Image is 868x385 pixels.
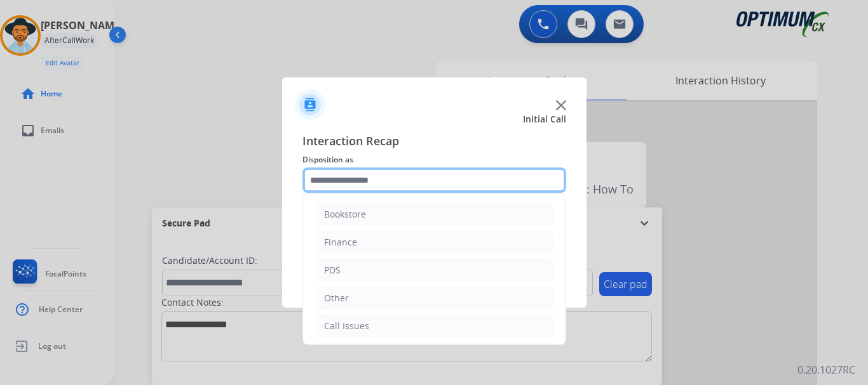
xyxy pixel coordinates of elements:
div: PDS [324,264,341,277]
img: contactIcon [295,89,325,120]
p: 0.20.1027RC [797,362,855,377]
span: Disposition as [302,152,566,167]
span: Interaction Recap [302,132,566,152]
div: Bookstore [324,208,366,221]
span: Initial Call [523,113,566,126]
div: Other [324,292,349,304]
div: Call Issues [324,320,369,332]
div: Finance [324,236,357,249]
